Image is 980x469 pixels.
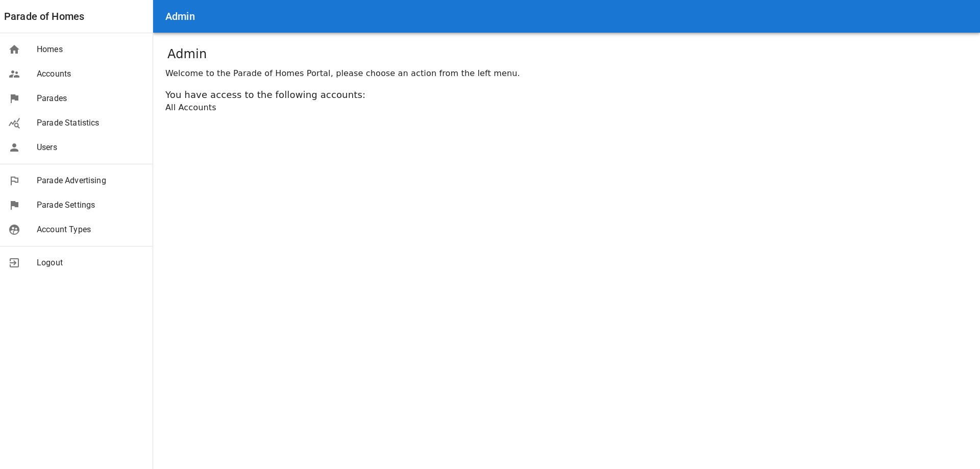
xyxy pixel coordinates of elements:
[167,45,207,63] h1: Admin
[165,102,968,114] div: All Accounts
[37,199,144,211] span: Parade Settings
[37,141,144,154] span: Users
[37,43,144,56] span: Homes
[37,257,144,269] span: Logout
[165,88,968,102] div: You have access to the following accounts:
[37,175,144,187] span: Parade Advertising
[4,8,84,24] a: Parade of Homes
[37,92,144,105] span: Parades
[37,224,144,236] span: Account Types
[37,117,144,129] span: Parade Statistics
[165,8,195,24] h6: Admin
[37,68,144,80] span: Accounts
